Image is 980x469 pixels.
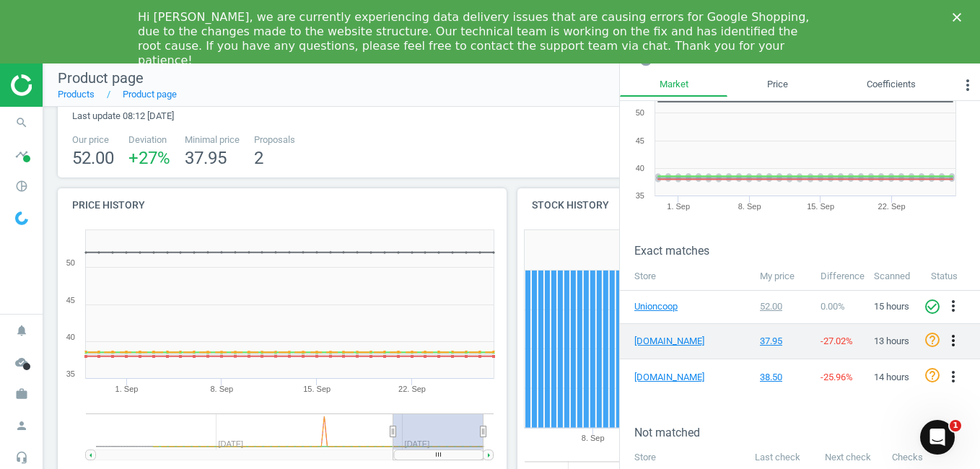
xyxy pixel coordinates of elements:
[821,301,845,312] span: 0.00 %
[11,74,113,96] img: ajHJNr6hYgQAAAAASUVORK5CYII=
[72,133,114,146] span: Our price
[72,110,174,121] span: Last update 08:12 [DATE]
[185,148,227,168] span: 37.95
[950,420,961,431] span: 1
[128,133,170,146] span: Deviation
[924,367,941,384] i: help_outline
[138,10,819,68] div: Hi [PERSON_NAME], we are currently experiencing data delivery issues that are causing errors for ...
[821,372,853,382] span: -25.96 %
[581,434,604,443] tspan: 8. Sep
[620,263,753,290] th: Store
[867,263,924,290] th: Scanned
[128,148,170,168] span: +27 %
[807,202,834,211] tspan: 15. Sep
[8,412,35,439] i: person
[66,333,75,341] text: 40
[945,368,962,387] button: more_vert
[66,258,75,267] text: 50
[738,202,761,211] tspan: 8. Sep
[924,263,980,290] th: Status
[634,371,706,384] a: [DOMAIN_NAME]
[123,89,177,100] a: Product page
[303,385,331,393] tspan: 15. Sep
[210,385,233,393] tspan: 8. Sep
[634,426,980,439] h3: Not matched
[945,297,962,316] button: more_vert
[254,148,263,168] span: 2
[821,336,853,346] span: -27.02 %
[924,298,941,315] i: check_circle_outline
[878,202,906,211] tspan: 22. Sep
[66,369,75,378] text: 35
[634,300,706,313] a: Unioncoop
[8,317,35,344] i: notifications
[72,148,114,168] span: 52.00
[760,335,807,348] div: 37.95
[636,191,644,200] text: 35
[634,335,706,348] a: [DOMAIN_NAME]
[58,188,507,222] h4: Price history
[874,336,909,346] span: 13 hours
[398,385,426,393] tspan: 22. Sep
[15,211,28,225] img: wGWNvw8QSZomAAAAABJRU5ErkJggg==
[945,297,962,315] i: more_vert
[920,420,955,455] iframe: Intercom live chat
[924,331,941,349] i: help_outline
[58,89,95,100] a: Products
[753,263,813,290] th: My price
[634,244,980,258] h3: Exact matches
[636,164,644,172] text: 40
[760,371,807,384] div: 38.50
[945,332,962,351] button: more_vert
[636,108,644,117] text: 50
[955,73,980,102] button: more_vert
[517,188,736,222] h4: Stock history
[8,380,35,408] i: work
[874,372,909,382] span: 14 hours
[8,141,35,168] i: timeline
[667,202,690,211] tspan: 1. Sep
[185,133,240,146] span: Minimal price
[8,349,35,376] i: cloud_done
[66,296,75,304] text: 45
[58,69,144,87] span: Product page
[8,172,35,200] i: pie_chart_outlined
[953,13,967,22] div: Close
[620,73,727,97] a: Market
[8,109,35,136] i: search
[727,73,827,97] a: Price
[945,368,962,385] i: more_vert
[874,301,909,312] span: 15 hours
[945,332,962,349] i: more_vert
[959,76,976,94] i: more_vert
[636,136,644,145] text: 45
[254,133,295,146] span: Proposals
[828,73,955,97] a: Coefficients
[115,385,139,393] tspan: 1. Sep
[760,300,807,313] div: 52.00
[813,263,867,290] th: Difference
